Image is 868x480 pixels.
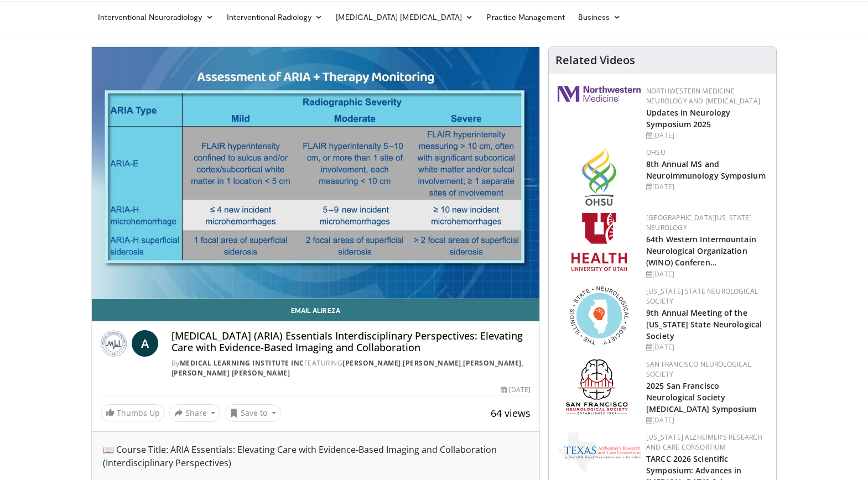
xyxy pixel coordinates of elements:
div: [DATE] [646,182,767,192]
a: Interventional Neuroradiology [91,6,220,28]
a: Medical Learning Institute Inc [180,358,304,368]
a: [GEOGRAPHIC_DATA][US_STATE] Neurology [646,213,752,232]
a: [MEDICAL_DATA] [MEDICAL_DATA] [329,6,480,28]
a: [PERSON_NAME] [342,358,401,368]
a: 64th Western Intermountain Neurological Organization (WINO) Conferen… [646,234,756,268]
div: [DATE] [646,342,767,352]
a: Business [571,6,628,28]
img: ad8adf1f-d405-434e-aebe-ebf7635c9b5d.png.150x105_q85_autocrop_double_scale_upscale_version-0.2.png [566,359,632,418]
div: [DATE] [646,131,767,140]
button: Save to [225,404,281,422]
div: [DATE] [646,415,767,425]
a: [US_STATE] State Neurological Society [646,286,758,306]
div: [DATE] [501,385,531,395]
a: OHSU [646,148,666,157]
a: Northwestern Medicine Neurology and [MEDICAL_DATA] [646,86,760,106]
a: Updates in Neurology Symposium 2025 [646,107,730,129]
img: 2a462fb6-9365-492a-ac79-3166a6f924d8.png.150x105_q85_autocrop_double_scale_upscale_version-0.2.jpg [558,86,641,102]
h4: Related Videos [555,54,635,67]
div: [DATE] [646,269,767,279]
a: [US_STATE] Alzheimer’s Research and Care Consortium [646,432,762,452]
a: [PERSON_NAME] [PERSON_NAME] [171,368,290,378]
button: Share [169,404,221,422]
span: 64 views [491,406,531,420]
a: 8th Annual MS and Neuroimmunology Symposium [646,159,766,181]
a: Email Alireza [92,299,540,321]
img: c78a2266-bcdd-4805-b1c2-ade407285ecb.png.150x105_q85_autocrop_double_scale_upscale_version-0.2.png [558,432,641,471]
a: 2025 San Francisco Neurological Society [MEDICAL_DATA] Symposium [646,380,756,414]
video-js: Video Player [92,47,540,299]
div: By FEATURING , , , [171,358,531,378]
a: Thumbs Up [101,404,165,421]
a: San Francisco Neurological Society [646,359,751,379]
img: Medical Learning Institute Inc [101,330,127,357]
h4: [MEDICAL_DATA] (ARIA) Essentials Interdisciplinary Perspectives: Elevating Care with Evidence-Bas... [171,330,531,354]
a: Interventional Radiology [220,6,330,28]
a: Practice Management [480,6,571,28]
img: 71a8b48c-8850-4916-bbdd-e2f3ccf11ef9.png.150x105_q85_autocrop_double_scale_upscale_version-0.2.png [570,286,628,345]
a: [PERSON_NAME] [403,358,461,368]
a: 9th Annual Meeting of the [US_STATE] State Neurological Society [646,307,762,341]
img: da959c7f-65a6-4fcf-a939-c8c702e0a770.png.150x105_q85_autocrop_double_scale_upscale_version-0.2.png [582,148,616,206]
a: [PERSON_NAME] [463,358,522,368]
a: A [132,330,158,357]
img: f6362829-b0a3-407d-a044-59546adfd345.png.150x105_q85_autocrop_double_scale_upscale_version-0.2.png [571,213,627,271]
